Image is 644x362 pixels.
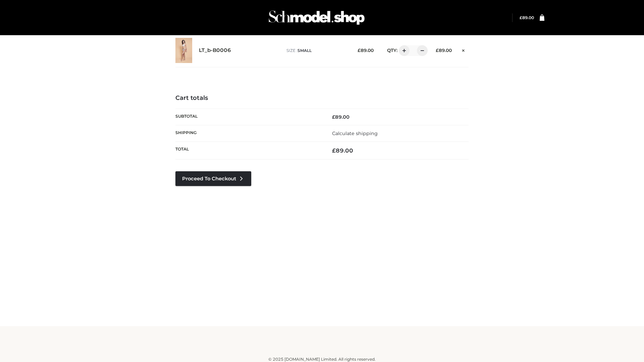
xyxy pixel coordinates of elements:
a: Calculate shipping [332,130,378,136]
bdi: 89.00 [520,15,534,20]
bdi: 89.00 [332,147,353,154]
span: SMALL [298,48,312,53]
span: £ [520,15,522,20]
span: £ [436,48,439,53]
a: LT_b-B0006 [199,47,231,54]
h4: Cart totals [175,95,469,102]
span: £ [332,147,336,154]
span: £ [358,48,361,53]
a: Remove this item [459,45,469,54]
bdi: 89.00 [436,48,452,53]
a: £89.00 [520,15,534,20]
div: QTY: [380,45,425,56]
p: size : [286,48,347,54]
th: Total [175,142,322,160]
bdi: 89.00 [358,48,374,53]
img: Schmodel Admin 964 [266,4,367,31]
th: Subtotal [175,109,322,125]
bdi: 89.00 [332,114,350,120]
span: £ [332,114,335,120]
a: Proceed to Checkout [175,171,251,186]
th: Shipping [175,125,322,141]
